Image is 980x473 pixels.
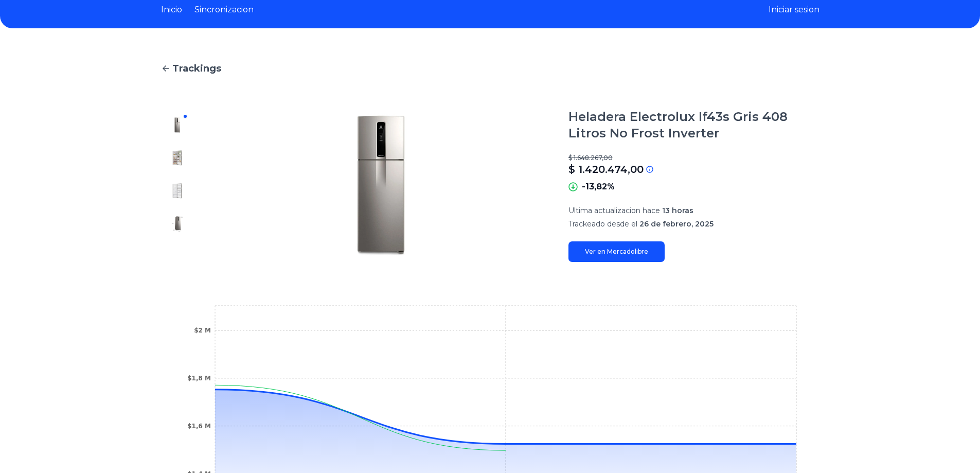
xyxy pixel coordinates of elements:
a: Ver en Mercadolibre [568,241,665,262]
tspan: $1,6 M [187,423,211,430]
p: $ 1.648.267,00 [568,154,819,162]
img: Heladera Electrolux If43s Gris 408 Litros No Frost Inverter [215,109,548,262]
p: -13,82% [582,181,615,193]
span: Ultima actualizacion hace [568,206,660,215]
a: Trackings [161,61,819,76]
button: Iniciar sesion [769,4,819,16]
img: Heladera Electrolux If43s Gris 408 Litros No Frost Inverter [169,183,186,199]
img: Heladera Electrolux If43s Gris 408 Litros No Frost Inverter [169,150,186,166]
span: Trackings [172,61,221,76]
img: Heladera Electrolux If43s Gris 408 Litros No Frost Inverter [169,117,186,133]
span: 26 de febrero, 2025 [639,219,714,229]
a: Sincronizacion [194,4,254,16]
span: Trackeado desde el [568,219,637,229]
span: 13 horas [662,206,693,215]
tspan: $2 M [194,327,211,334]
img: Heladera Electrolux If43s Gris 408 Litros No Frost Inverter [169,216,186,232]
a: Inicio [161,4,182,16]
h1: Heladera Electrolux If43s Gris 408 Litros No Frost Inverter [568,109,819,142]
p: $ 1.420.474,00 [568,162,644,177]
tspan: $1,8 M [187,375,211,382]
